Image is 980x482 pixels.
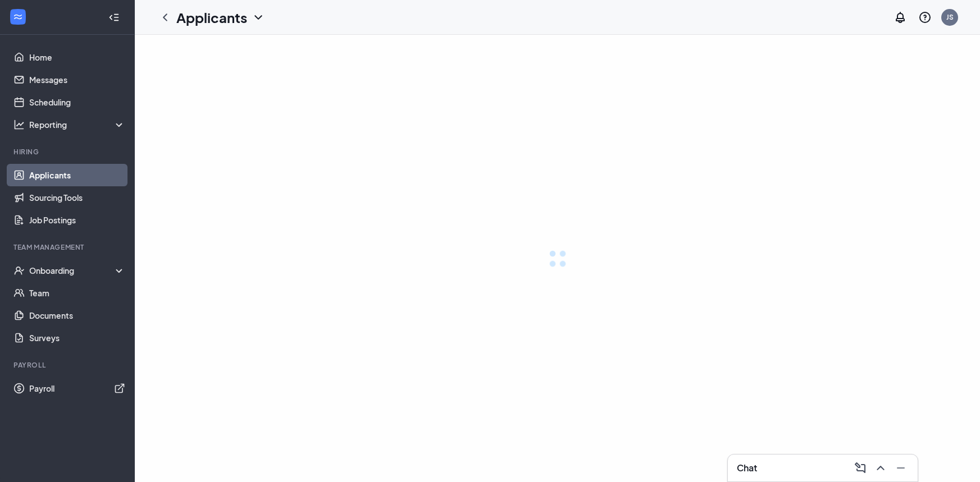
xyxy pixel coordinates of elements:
[158,11,172,24] svg: ChevronLeft
[870,459,888,477] button: ChevronUp
[29,68,125,91] a: Messages
[29,209,125,231] a: Job Postings
[850,459,868,477] button: ComposeMessage
[29,327,125,349] a: Surveys
[29,377,125,400] a: PayrollExternalLink
[13,119,25,130] svg: Analysis
[13,265,25,276] svg: UserCheck
[108,12,120,23] svg: Collapse
[176,8,247,27] h1: Applicants
[29,265,126,276] div: Onboarding
[946,12,954,22] div: JS
[29,119,126,130] div: Reporting
[891,459,909,477] button: Minimize
[29,164,125,186] a: Applicants
[874,461,887,475] svg: ChevronUp
[13,147,123,157] div: Hiring
[252,11,265,24] svg: ChevronDown
[894,461,908,475] svg: Minimize
[737,462,757,474] h3: Chat
[13,242,123,252] div: Team Management
[29,46,125,68] a: Home
[29,186,125,209] a: Sourcing Tools
[918,11,932,24] svg: QuestionInfo
[29,91,125,113] a: Scheduling
[29,304,125,327] a: Documents
[854,461,867,475] svg: ComposeMessage
[12,11,24,22] svg: WorkstreamLogo
[29,282,125,304] a: Team
[13,360,123,370] div: Payroll
[894,11,907,24] svg: Notifications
